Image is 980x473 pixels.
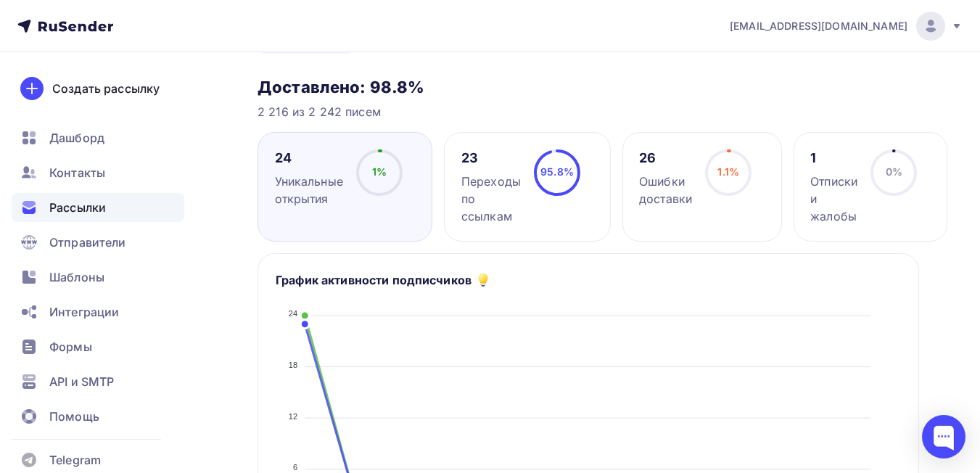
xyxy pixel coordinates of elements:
span: Telegram [49,451,101,469]
tspan: 6 [293,463,297,472]
span: Помощь [49,408,99,425]
div: 2 216 из 2 242 писем [258,103,919,120]
div: Переходы по ссылкам [461,173,521,225]
div: 26 [639,149,692,167]
a: [EMAIL_ADDRESS][DOMAIN_NAME] [730,12,963,41]
div: Уникальные открытия [275,173,343,207]
tspan: 12 [289,412,298,421]
a: Отправители [12,228,184,257]
div: Создать рассылку [52,80,160,97]
a: Дашборд [12,123,184,152]
div: Отписки и жалобы [810,173,857,225]
span: Интеграции [49,303,119,321]
span: 0% [886,165,902,178]
span: 95.8% [540,165,574,178]
span: 1.1% [717,165,739,178]
span: API и SMTP [49,373,114,390]
a: Шаблоны [12,263,184,292]
tspan: 24 [289,309,298,318]
h3: Доставлено: 98.8% [258,77,919,97]
span: Формы [49,338,92,355]
tspan: 18 [289,361,298,369]
span: Контакты [49,164,105,181]
span: Отправители [49,234,126,251]
h5: График активности подписчиков [276,271,472,289]
a: Формы [12,332,184,361]
div: 1 [810,149,857,167]
span: Шаблоны [49,268,104,286]
span: 1% [372,165,387,178]
span: Рассылки [49,199,106,216]
div: 24 [275,149,343,167]
div: Ошибки доставки [639,173,692,207]
a: Контакты [12,158,184,187]
span: Дашборд [49,129,104,147]
span: [EMAIL_ADDRESS][DOMAIN_NAME] [730,19,907,33]
div: 23 [461,149,521,167]
a: Рассылки [12,193,184,222]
